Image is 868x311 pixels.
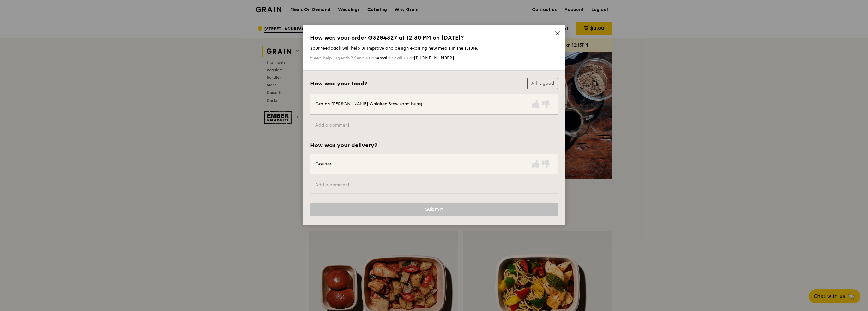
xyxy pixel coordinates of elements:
[315,161,331,167] div: Courier
[310,142,377,149] h2: How was your delivery?
[315,101,422,107] div: Grain's [PERSON_NAME] Chicken Stew (and buns)
[310,55,558,61] p: Need help urgently? Send us an or call us at .
[310,177,558,194] input: Add a comment
[310,80,367,87] h2: How was your food?
[310,46,558,51] p: Your feedback will help us improve and design exciting new meals in the future.
[414,55,454,61] a: [PHONE_NUMBER]
[310,117,558,134] input: Add a comment
[310,203,558,216] button: Submit
[310,34,558,41] h1: How was your order G3284327 at 12:30 PM on [DATE]?
[377,55,389,61] a: email
[527,78,558,89] button: All is good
